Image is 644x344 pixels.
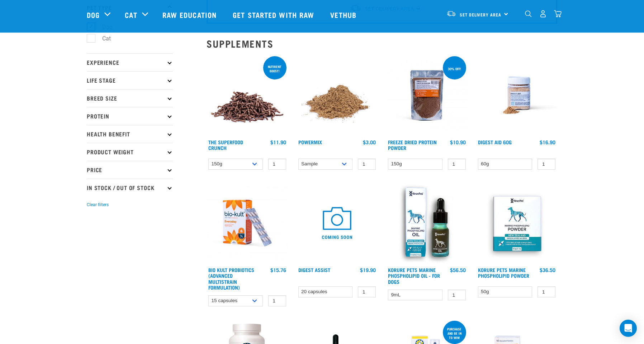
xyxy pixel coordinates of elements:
[388,268,440,282] a: Korure Pets Marine Phospholipid Oil - for Dogs
[208,141,243,149] a: The Superfood Crunch
[270,267,286,273] div: $15.76
[87,89,173,107] p: Breed Size
[87,9,100,20] a: Dog
[208,268,254,289] a: Bio Kult Probiotics (Advanced Multistrain Formulation)
[270,139,286,145] div: $11.90
[263,61,287,76] div: nutrient boost!
[443,324,466,343] div: Purchase and be in to win!
[125,9,137,20] a: Cat
[476,55,558,136] img: Raw Essentials Digest Aid Pet Supplement
[323,0,365,29] a: Vethub
[297,55,378,136] img: Pile Of PowerMix For Pets
[363,139,376,145] div: $3.00
[87,161,173,179] p: Price
[540,139,555,145] div: $16.90
[268,295,286,306] input: 1
[87,179,173,197] p: In Stock / Out Of Stock
[554,10,562,18] img: home-icon@2x.png
[448,290,466,301] input: 1
[226,0,323,29] a: Get started with Raw
[386,183,468,264] img: OI Lfront 1024x1024
[298,268,330,271] a: Digest Assist
[538,286,555,297] input: 1
[87,71,173,89] p: Life Stage
[87,143,173,161] p: Product Weight
[268,159,286,170] input: 1
[450,267,466,273] div: $56.50
[91,34,114,43] label: Cat
[448,159,466,170] input: 1
[620,320,637,337] div: Open Intercom Messenger
[478,268,529,277] a: Korure Pets Marine Phospholipid Powder
[207,38,557,49] h2: Supplements
[478,141,512,143] a: Digest Aid 60g
[87,107,173,125] p: Protein
[446,10,456,17] img: van-moving.png
[450,139,466,145] div: $10.90
[460,13,501,16] span: Set Delivery Area
[87,125,173,143] p: Health Benefit
[155,0,226,29] a: Raw Education
[540,267,555,273] div: $36.50
[388,141,437,149] a: Freeze Dried Protein Powder
[87,202,109,208] button: Clear filters
[297,183,378,264] img: COMING SOON
[87,53,173,71] p: Experience
[207,55,288,136] img: 1311 Superfood Crunch 01
[207,183,288,264] img: 2023 AUG RE Product1724
[539,10,547,18] img: user.png
[358,286,376,297] input: 1
[358,159,376,170] input: 1
[476,183,558,264] img: POWDER01 65ae0065 919d 4332 9357 5d1113de9ef1 1024x1024
[298,141,322,143] a: Powermix
[538,159,555,170] input: 1
[360,267,376,273] div: $19.90
[386,55,468,136] img: FD Protein Powder
[525,10,532,17] img: home-icon-1@2x.png
[445,63,464,74] div: 30% off!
